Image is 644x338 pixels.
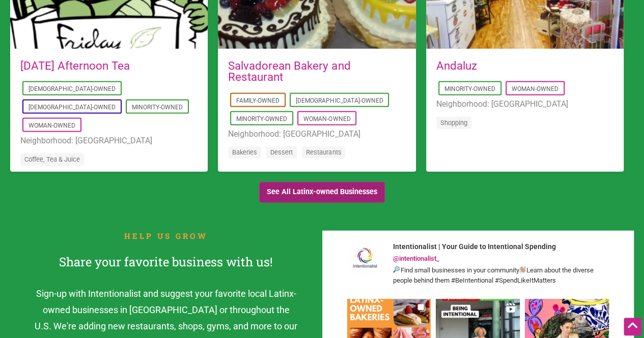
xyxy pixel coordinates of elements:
a: Andaluz [436,59,477,72]
a: Dessert [270,148,293,156]
a: [DEMOGRAPHIC_DATA]-Owned [296,97,383,104]
img: 👋🏽 [519,266,526,273]
img: 🔎 [393,266,400,273]
a: See All Latinx-owned Businesses [259,182,385,203]
a: @intentionalist_ [393,255,439,262]
img: @intentionalist_ [347,241,383,277]
h2: HELP US GROW [35,231,298,245]
li: Neighborhood: [GEOGRAPHIC_DATA] [436,98,613,111]
a: Restaurants [306,148,341,156]
a: [DEMOGRAPHIC_DATA]-Owned [29,104,116,111]
li: Neighborhood: [GEOGRAPHIC_DATA] [20,134,198,147]
a: Bakeries [232,148,257,156]
div: Find small businesses in your community Learn about the diverse people behind them #BeIntentional... [393,265,609,287]
a: Minority-Owned [444,85,495,93]
a: [DATE] Afternoon Tea [20,59,130,72]
a: Salvadorean Bakery and Restaurant [228,59,350,83]
li: Neighborhood: [GEOGRAPHIC_DATA] [228,128,405,141]
a: Woman-Owned [512,85,558,93]
div: Scroll Back to Top [624,318,641,335]
a: Minority-Owned [236,115,287,122]
a: Coffee, Tea & Juice [24,156,80,163]
a: Family-Owned [236,97,279,104]
h5: Intentionalist | Your Guide to Intentional Spending [393,241,609,252]
a: [DEMOGRAPHIC_DATA]-Owned [29,85,116,93]
a: Woman-Owned [303,115,350,122]
a: Woman-Owned [29,122,75,129]
a: Minority-Owned [132,104,183,111]
a: Shopping [440,119,467,127]
h1: Share your favorite business with us! [35,254,298,271]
